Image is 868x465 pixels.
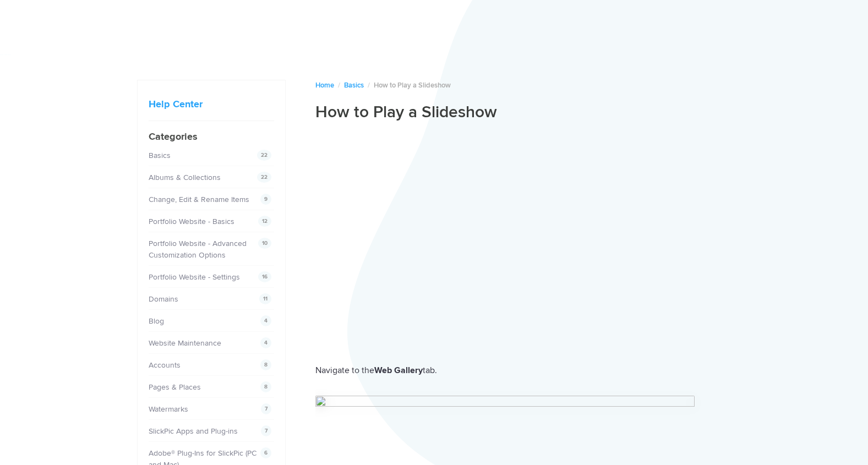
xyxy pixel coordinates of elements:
[315,363,731,378] p: Navigate to the tab.
[344,81,364,90] a: Basics
[260,359,271,370] span: 8
[258,238,271,249] span: 10
[261,425,271,436] span: 7
[149,382,201,392] a: Pages & Places
[259,293,271,304] span: 11
[149,426,238,436] a: SlickPic Apps and Plug-ins
[149,294,178,304] a: Domains
[315,81,334,90] a: Home
[258,216,271,227] span: 12
[261,403,271,414] span: 7
[149,173,221,182] a: Albums & Collections
[149,338,221,348] a: Website Maintenance
[149,272,240,282] a: Portfolio Website - Settings
[149,316,164,326] a: Blog
[149,404,188,414] a: Watermarks
[257,150,271,161] span: 22
[149,217,234,226] a: Portfolio Website - Basics
[149,151,171,160] a: Basics
[374,365,423,376] strong: Web Gallery
[260,381,271,392] span: 8
[258,271,271,282] span: 16
[149,129,274,144] h4: Categories
[374,81,451,90] span: How to Play a Slideshow
[149,195,249,204] a: Change, Edit & Rename Items
[338,81,340,90] span: /
[149,239,247,260] a: Portfolio Website - Advanced Customization Options
[260,337,271,348] span: 4
[260,194,271,205] span: 9
[149,98,203,110] a: Help Center
[368,81,370,90] span: /
[257,172,271,183] span: 22
[260,447,271,458] span: 6
[260,315,271,326] span: 4
[149,360,181,370] a: Accounts
[315,102,731,123] h1: How to Play a Slideshow
[315,132,731,348] iframe: 9 How To Play a Slideshow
